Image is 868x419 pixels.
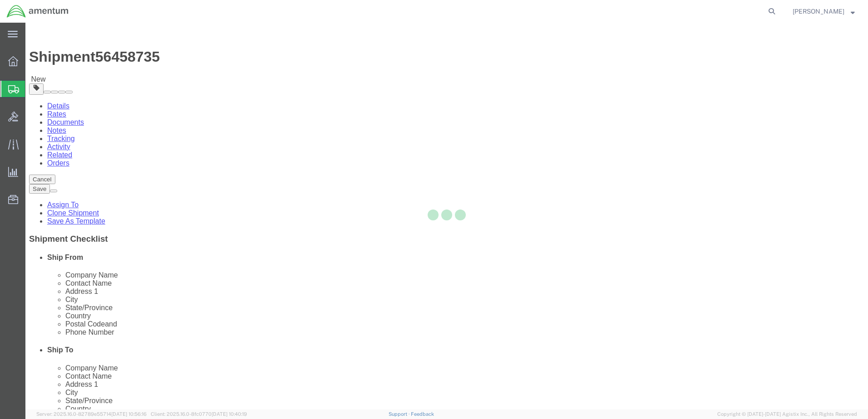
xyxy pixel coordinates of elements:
[6,5,69,18] img: logo
[411,411,434,417] a: Feedback
[36,411,147,417] span: Server: 2025.16.0-82789e55714
[717,410,857,418] span: Copyright © [DATE]-[DATE] Agistix Inc., All Rights Reserved
[151,411,247,417] span: Client: 2025.16.0-8fc0770
[111,411,147,417] span: [DATE] 10:56:16
[389,411,411,417] a: Support
[793,6,844,16] span: Alfredo Padilla
[212,411,247,417] span: [DATE] 10:40:19
[792,6,855,17] button: [PERSON_NAME]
